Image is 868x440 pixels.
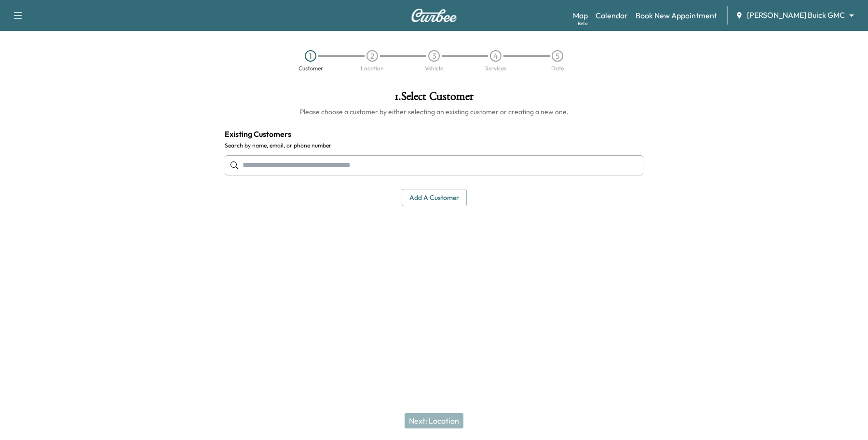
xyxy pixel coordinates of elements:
img: Curbee Logo [411,9,457,22]
a: Book New Appointment [636,10,717,21]
div: 5 [552,50,563,62]
div: 3 [428,50,440,62]
div: Services [485,66,506,71]
div: Customer [298,66,323,71]
div: 2 [366,50,378,62]
a: Calendar [596,10,628,21]
button: Add a customer [402,189,467,207]
div: 1 [305,50,316,62]
h4: Existing Customers [225,128,643,140]
label: Search by name, email, or phone number [225,142,643,149]
a: MapBeta [573,10,588,21]
span: [PERSON_NAME] Buick GMC [747,10,845,21]
div: 4 [490,50,502,62]
h6: Please choose a customer by either selecting an existing customer or creating a new one. [225,107,643,117]
div: Date [551,66,564,71]
div: Vehicle [425,66,443,71]
h1: 1 . Select Customer [225,91,643,107]
div: Beta [578,20,588,27]
div: Location [361,66,384,71]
